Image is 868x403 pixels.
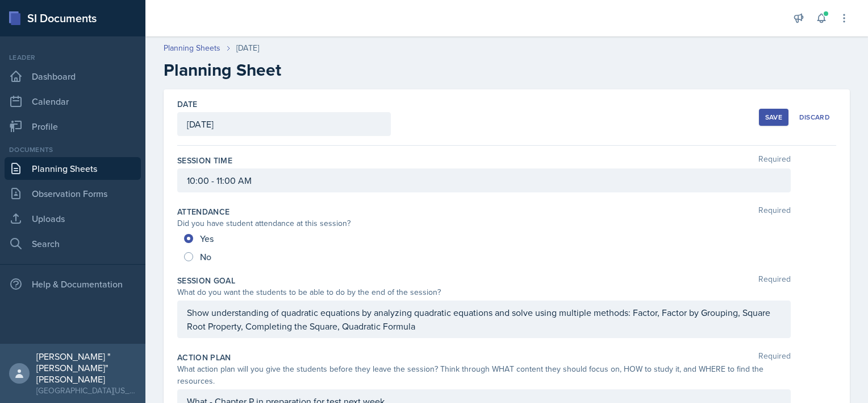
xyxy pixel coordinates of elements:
a: Planning Sheets [5,157,141,180]
div: [PERSON_NAME] "[PERSON_NAME]" [PERSON_NAME] [36,351,136,385]
div: Did you have student attendance at this session? [177,217,791,229]
div: Discard [799,113,830,122]
span: Required [758,352,791,363]
div: [GEOGRAPHIC_DATA][US_STATE] in [GEOGRAPHIC_DATA] [36,385,136,396]
a: Observation Forms [5,182,141,205]
div: Leader [5,52,141,63]
p: 10:00 - 11:00 AM [187,174,781,187]
label: Action Plan [177,352,231,363]
h2: Planning Sheet [164,60,850,80]
label: Attendance [177,206,230,217]
button: Discard [793,109,836,126]
div: What do you want the students to be able to do by the end of the session? [177,286,791,298]
span: Required [758,155,791,166]
label: Date [177,98,197,110]
a: Calendar [5,90,141,113]
a: Search [5,232,141,255]
a: Uploads [5,207,141,230]
a: Dashboard [5,65,141,88]
span: Yes [200,233,214,244]
a: Profile [5,115,141,138]
span: Required [758,275,791,286]
div: Help & Documentation [5,273,141,295]
div: What action plan will you give the students before they leave the session? Think through WHAT con... [177,363,791,387]
button: Save [759,109,788,126]
label: Session Goal [177,275,235,286]
div: Documents [5,145,141,155]
span: No [200,251,211,262]
div: Save [765,113,782,122]
span: Required [758,206,791,217]
a: Planning Sheets [164,42,220,54]
p: Show understanding of quadratic equations by analyzing quadratic equations and solve using multip... [187,306,781,333]
label: Session Time [177,155,232,166]
div: [DATE] [236,42,259,54]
